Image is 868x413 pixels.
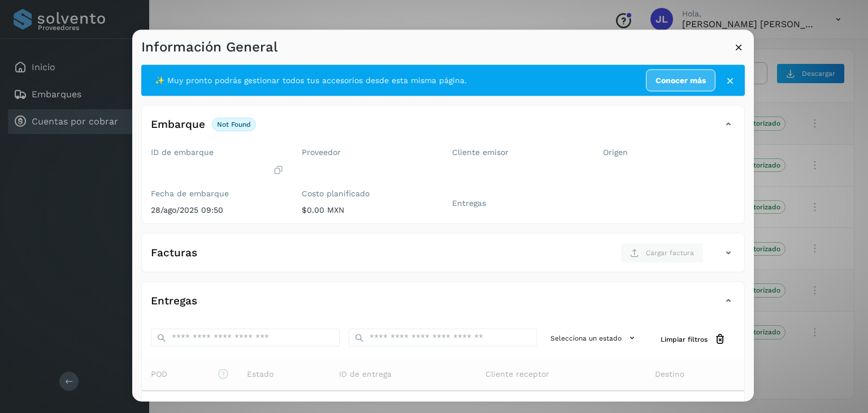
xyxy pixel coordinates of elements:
[452,198,585,208] label: Entregas
[652,329,735,350] button: Limpiar filtros
[302,148,435,157] label: Proveedor
[142,243,744,272] div: FacturasCargar factura
[485,368,549,380] span: Cliente receptor
[452,148,585,157] label: Cliente emisor
[339,368,392,380] span: ID de entrega
[141,39,277,55] h3: Información General
[661,334,708,344] span: Limpiar filtros
[247,368,274,380] span: Estado
[646,248,694,258] span: Cargar factura
[546,329,643,347] button: Selecciona un estado
[217,120,251,128] p: not found
[646,70,715,92] a: Conocer más
[655,368,684,380] span: Destino
[151,368,229,380] span: POD
[151,246,197,259] h4: Facturas
[151,205,284,214] p: 28/ago/2025 09:50
[620,243,704,263] button: Cargar factura
[302,205,435,214] p: $0.00 MXN
[155,75,467,87] span: ✨ Muy pronto podrás gestionar todos tus accesorios desde esta misma página.
[302,188,435,198] label: Costo planificado
[151,294,197,307] h4: Entregas
[151,118,205,131] h4: Embarque
[151,188,284,198] label: Fecha de embarque
[603,148,736,157] label: Origen
[151,148,284,157] label: ID de embarque
[142,115,744,143] div: Embarquenot found
[142,291,744,320] div: Entregas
